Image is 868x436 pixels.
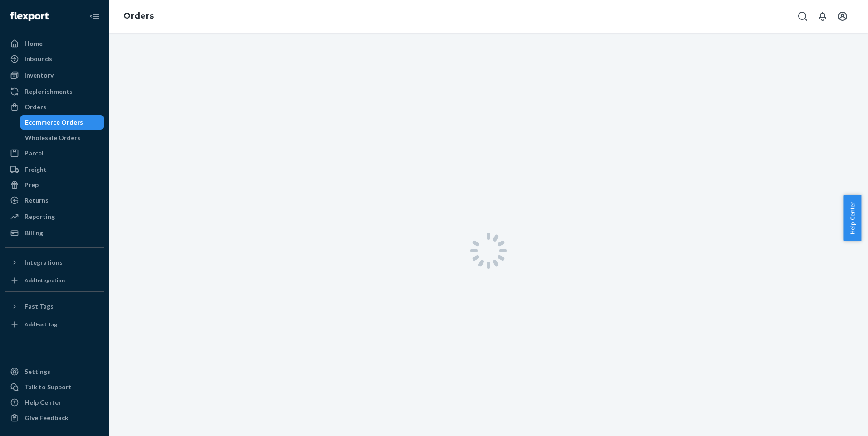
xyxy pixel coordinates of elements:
[25,180,39,189] div: Prep
[25,87,73,96] div: Replenishments
[5,380,104,394] button: Talk to Support
[5,317,104,332] a: Add Fast Tag
[25,118,83,127] div: Ecommerce Orders
[5,395,104,410] a: Help Center
[5,364,104,379] a: Settings
[5,84,104,99] a: Replenishments
[5,146,104,160] a: Parcel
[5,255,104,270] button: Integrations
[843,195,861,241] button: Help Center
[5,100,104,114] a: Orders
[794,7,812,25] button: Open Search Box
[25,54,52,63] div: Inbounds
[5,411,104,425] button: Give Feedback
[25,133,80,142] div: Wholesale Orders
[10,12,49,21] img: Flexport logo
[5,193,104,208] a: Returns
[5,68,104,82] a: Inventory
[25,149,44,158] div: Parcel
[25,228,43,237] div: Billing
[85,7,104,25] button: Close Navigation
[5,273,104,288] a: Add Integration
[25,302,54,311] div: Fast Tags
[25,102,46,111] div: Orders
[20,115,104,130] a: Ecommerce Orders
[25,320,57,328] div: Add Fast Tag
[5,226,104,240] a: Billing
[25,165,47,174] div: Freight
[116,3,161,29] ol: breadcrumbs
[123,11,154,21] a: Orders
[25,398,61,407] div: Help Center
[25,212,55,221] div: Reporting
[5,36,104,51] a: Home
[20,131,104,145] a: Wholesale Orders
[25,71,54,80] div: Inventory
[25,39,43,48] div: Home
[5,162,104,177] a: Freight
[25,196,49,205] div: Returns
[833,7,852,25] button: Open account menu
[25,413,69,422] div: Give Feedback
[5,209,104,224] a: Reporting
[5,52,104,66] a: Inbounds
[25,276,65,284] div: Add Integration
[814,7,832,25] button: Open notifications
[25,258,63,267] div: Integrations
[25,383,72,392] div: Talk to Support
[5,178,104,192] a: Prep
[25,367,50,376] div: Settings
[5,299,104,314] button: Fast Tags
